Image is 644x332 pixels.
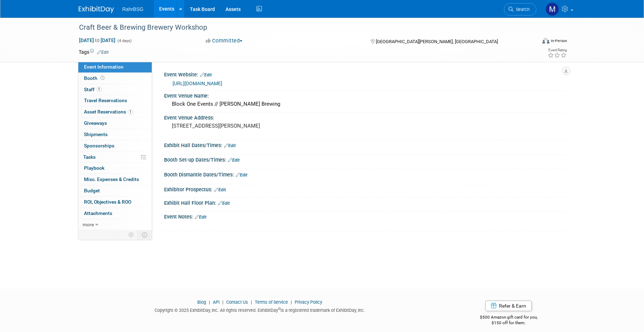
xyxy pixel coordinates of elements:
[197,299,206,305] a: Blog
[78,129,152,140] a: Shipments
[164,184,566,193] div: Exhibitor Prospectus:
[84,109,133,115] span: Asset Reservations
[164,211,566,221] div: Event Notes:
[164,91,566,99] div: Event Venue Name:
[97,50,109,55] a: Edit
[79,37,116,43] span: [DATE] [DATE]
[137,230,152,239] td: Toggle Event Tabs
[164,155,566,164] div: Booth Set-up Dates/Times:
[83,222,94,227] span: more
[79,6,114,13] img: ExhibitDay
[78,106,152,117] a: Asset Reservations1
[169,99,560,110] div: Block One Events // [PERSON_NAME] Brewing
[249,299,254,305] span: |
[164,140,566,149] div: Exhibit Hall Dates/Times:
[376,39,498,44] span: [GEOGRAPHIC_DATA][PERSON_NAME], [GEOGRAPHIC_DATA]
[289,299,294,305] span: |
[200,72,212,77] a: Edit
[117,39,132,43] span: (4 days)
[79,305,441,314] div: Copyright © 2025 ExhibitDay, Inc. All rights reserved. ExhibitDay is a registered trademark of Ex...
[228,158,240,163] a: Edit
[78,219,152,230] a: more
[84,132,108,137] span: Shipments
[84,120,107,126] span: Giveaways
[452,320,566,326] div: $150 off for them.
[78,185,152,196] a: Budget
[485,301,532,311] a: Refer & Earn
[94,37,101,43] span: to
[78,84,152,95] a: Staff1
[255,299,288,305] a: Terms of Service
[78,197,152,208] a: ROI, Objectives & ROO
[278,307,281,311] sup: ®
[548,48,567,52] div: Event Rating
[224,143,236,148] a: Edit
[78,95,152,106] a: Travel Reservations
[78,118,152,129] a: Giveaways
[78,62,152,72] a: Event Information
[84,188,100,193] span: Budget
[99,75,106,81] span: Booth not reserved yet
[84,75,106,81] span: Booth
[173,81,222,86] a: [URL][DOMAIN_NAME]
[452,310,566,326] div: $500 Amazon gift card for you,
[213,299,219,305] a: API
[195,215,206,220] a: Edit
[78,73,152,84] a: Booth
[495,37,567,47] div: Event Format
[79,48,109,56] td: Tags
[78,152,152,163] a: Tasks
[504,3,536,16] a: Search
[83,154,96,160] span: Tasks
[226,299,248,305] a: Contact Us
[125,230,138,239] td: Personalize Event Tab Strip
[236,173,247,177] a: Edit
[164,112,566,121] div: Event Venue Address:
[221,299,225,305] span: |
[164,69,566,78] div: Event Website:
[84,165,104,171] span: Playbook
[550,38,567,43] div: In-Person
[218,201,230,206] a: Edit
[78,174,152,185] a: Misc. Expenses & Credits
[84,199,131,205] span: ROI, Objectives & ROO
[77,21,526,34] div: Craft Beer & Brewing Brewery Workshop
[122,6,144,12] span: RahrBSG
[84,176,139,182] span: Misc. Expenses & Credits
[78,208,152,219] a: Attachments
[207,299,212,305] span: |
[164,169,566,179] div: Booth Dismantle Dates/Times:
[84,98,127,103] span: Travel Reservations
[84,143,114,148] span: Sponsorships
[84,64,124,70] span: Event Information
[84,87,102,92] span: Staff
[203,37,245,45] button: Committed
[546,2,559,16] img: Michael Dawson
[172,123,324,129] pre: [STREET_ADDRESS][PERSON_NAME]
[542,38,549,43] img: Format-Inperson.png
[78,163,152,174] a: Playbook
[78,140,152,151] a: Sponsorships
[214,187,226,192] a: Edit
[128,109,133,115] span: 1
[513,7,530,12] span: Search
[295,299,322,305] a: Privacy Policy
[84,210,112,216] span: Attachments
[96,87,102,92] span: 1
[164,198,566,207] div: Exhibit Hall Floor Plan:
